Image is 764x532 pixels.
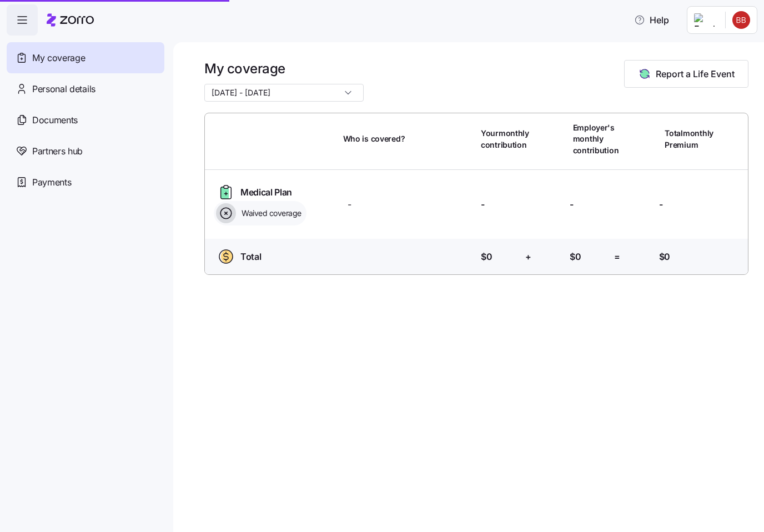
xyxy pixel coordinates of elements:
span: Total monthly Premium [665,128,713,150]
a: Partners hub [7,135,164,167]
a: My coverage [7,42,164,73]
a: Documents [7,104,164,135]
a: Personal details [7,73,164,104]
span: Report a Life Event [656,67,735,81]
span: $0 [481,250,492,264]
span: Medical Plan [240,185,292,199]
span: $0 [659,250,670,264]
span: Employer's monthly contribution [573,122,619,156]
span: - [659,198,663,212]
span: Total [240,250,261,264]
button: Report a Life Event [624,60,748,88]
h1: My coverage [204,60,364,77]
img: f5ebfcef32fa0adbb4940a66d692dbe2 [732,11,750,29]
span: My coverage [32,51,85,65]
span: $0 [570,250,581,264]
span: Help [634,13,669,27]
span: - [570,198,574,212]
button: Help [625,9,678,31]
span: Partners hub [32,144,83,158]
span: Waived coverage [238,208,301,219]
span: Who is covered? [343,133,405,144]
span: - [348,198,351,212]
span: = [614,250,620,264]
a: Payments [7,167,164,198]
span: Payments [32,175,71,189]
span: - [481,198,485,212]
span: Personal details [32,82,95,96]
span: + [525,250,531,264]
img: Employer logo [694,13,716,27]
span: Documents [32,113,78,127]
span: Your monthly contribution [481,128,529,150]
